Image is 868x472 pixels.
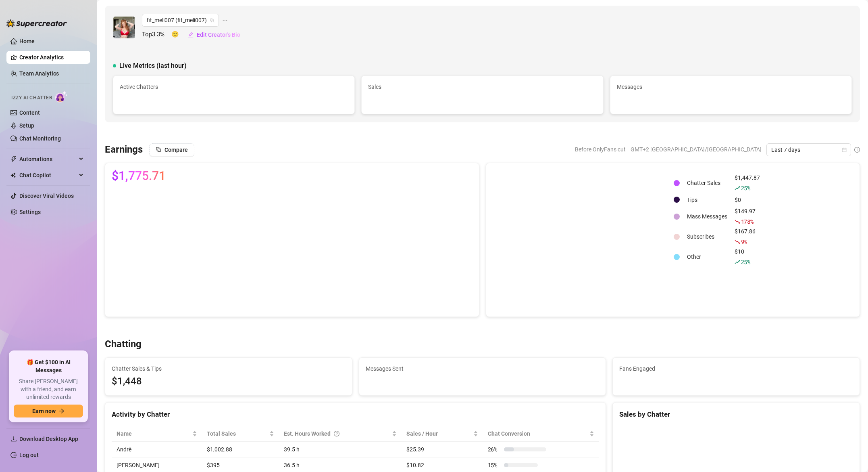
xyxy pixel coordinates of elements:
span: Live Metrics (last hour) [119,61,187,71]
span: Chatter Sales & Tips [112,364,346,373]
span: 178 % [741,218,754,225]
span: Share [PERSON_NAME] with a friend, and earn unlimited rewards [14,378,83,401]
div: $0 [735,195,760,204]
span: Edit Creator's Bio [197,31,240,38]
span: info-circle [854,147,860,153]
span: Sales / Hour [406,429,472,438]
span: Name [117,429,191,438]
td: Subscribes [684,227,731,246]
span: fit_meli007 (fit_meli007) [147,14,214,26]
span: team [210,18,214,23]
span: Active Chatters [120,82,348,91]
div: $10 [735,247,760,266]
div: Activity by Chatter [112,409,599,420]
button: Edit Creator's Bio [187,28,241,41]
span: 🙂 [171,30,187,40]
div: $1,447.87 [735,173,760,193]
span: Chat Copilot [19,169,77,182]
img: logo-BBDzfeDw.svg [6,19,67,27]
a: Team Analytics [19,70,59,77]
span: 9 % [741,238,747,245]
td: $1,002.88 [202,442,279,457]
td: Mass Messages [684,207,731,226]
span: ellipsis [222,14,228,27]
td: 39.5 h [279,442,402,457]
th: Sales / Hour [402,426,483,442]
span: thunderbolt [10,156,17,162]
h3: Chatting [105,338,142,351]
span: Fans Engaged [619,364,853,373]
span: 26 % [488,445,501,454]
span: Before OnlyFans cut [575,143,626,155]
span: Compare [164,147,188,153]
span: fall [735,219,740,224]
img: fit_meli007 [113,17,135,38]
div: $149.97 [735,207,760,226]
a: Home [19,38,35,44]
span: fall [735,239,740,245]
span: Messages [617,82,845,91]
span: arrow-right [59,408,65,414]
span: download [10,436,17,442]
div: Est. Hours Worked [284,429,390,438]
div: Sales by Chatter [619,409,853,420]
span: Messages Sent [366,364,599,373]
td: Chatter Sales [684,173,731,193]
h3: Earnings [105,143,143,156]
span: Download Desktop App [19,436,78,442]
span: Earn now [32,408,56,414]
img: Chat Copilot [10,172,16,178]
span: rise [735,259,740,265]
span: Top 3.3 % [142,30,171,40]
th: Name [112,426,202,442]
span: 25 % [741,184,750,192]
img: AI Chatter [55,91,68,103]
span: rise [735,185,740,191]
span: $1,775.71 [112,170,166,183]
span: calendar [842,147,847,152]
span: Sales [368,82,596,91]
a: Creator Analytics [19,51,84,64]
span: Automations [19,153,77,166]
span: edit [188,32,194,38]
span: GMT+2 [GEOGRAPHIC_DATA]/[GEOGRAPHIC_DATA] [631,143,762,155]
a: Discover Viral Videos [19,193,74,199]
div: $167.86 [735,227,760,246]
a: Settings [19,209,41,215]
span: 🎁 Get $100 in AI Messages [14,359,83,374]
a: Log out [19,452,39,458]
td: Tips [684,193,731,206]
span: Izzy AI Chatter [11,94,52,102]
span: 25 % [741,258,750,266]
th: Chat Conversion [483,426,599,442]
span: block [156,147,161,152]
span: Total Sales [207,429,268,438]
a: Chat Monitoring [19,135,61,142]
span: $1,448 [112,374,346,389]
td: Other [684,247,731,266]
td: $25.39 [402,442,483,457]
span: Last 7 days [771,144,846,156]
span: Chat Conversion [488,429,588,438]
span: 15 % [488,461,501,470]
span: question-circle [334,429,339,438]
a: Setup [19,122,34,129]
button: Compare [149,143,194,156]
a: Content [19,109,40,116]
td: Andrè [112,442,202,457]
th: Total Sales [202,426,279,442]
button: Earn nowarrow-right [14,405,83,417]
